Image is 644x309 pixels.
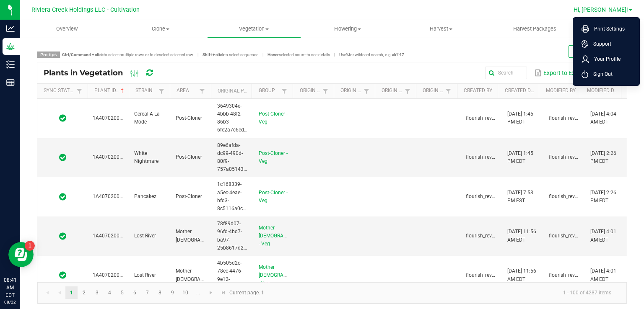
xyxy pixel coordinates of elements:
span: 1A4070200000321000033991 [93,193,164,199]
a: Flowering [301,20,395,38]
span: 78f89d07-96fd-4bd7-ba97-25b8617d281e [217,221,252,251]
span: Lost River [134,233,156,239]
a: Filter [402,86,413,96]
span: flourish_reverse_sync[2.0.7] [466,272,527,278]
button: Sync from METRC [569,45,627,58]
a: Page 4 [104,286,116,299]
span: 1c168339-a5ec-4eae-bfd3-8c5116a0ceae [217,181,251,211]
span: 1A4070200000321000039333 [93,272,164,278]
span: Go to the next page [208,289,214,296]
span: Harvest [395,25,488,33]
span: Mother [DEMOGRAPHIC_DATA] [176,229,228,242]
a: Harvest Packages [488,20,582,38]
span: Go to the last page [220,289,227,296]
button: Export to Excel [532,66,584,80]
a: Page 1 [65,286,78,299]
span: Vegetation [208,25,300,33]
span: [DATE] 11:56 AM EDT [507,229,536,242]
span: [DATE] 7:53 PM EST [507,190,533,203]
span: 89e6afda-dc99-490d-80f9-757a05143230 [217,142,252,173]
span: Your Profile [589,55,621,63]
a: GroupSortable [259,88,279,94]
span: flourish_reverse_sync[2.0.7] [466,115,527,121]
span: [DATE] 4:01 AM EDT [590,229,616,242]
span: Clone [114,25,207,33]
a: Origin Package IDSortable [382,88,402,94]
a: Created DateSortable [505,88,536,94]
inline-svg: Grow [6,42,15,51]
span: Mother [DEMOGRAPHIC_DATA] [176,268,228,282]
a: Created BySortable [464,88,495,94]
a: Go to the next page [205,286,217,299]
span: Hi, [PERSON_NAME]! [574,6,628,13]
a: AreaSortable [177,88,197,94]
span: Overview [45,25,89,33]
a: Mother [DEMOGRAPHIC_DATA] - Veg [259,225,311,247]
span: flourish_reverse_sync[2.0.7] [549,154,610,160]
span: Pro tips [37,51,60,58]
span: to select sequence [203,52,258,57]
a: Go to the last page [217,286,229,299]
span: Support [588,40,611,48]
a: Post-Cloner - Veg [259,111,288,125]
a: Filter [320,86,330,96]
a: Page 5 [116,286,128,299]
a: Page 2 [78,286,90,299]
a: Post-Cloner - Veg [259,150,288,164]
span: Sortable [119,88,126,94]
a: Mother [DEMOGRAPHIC_DATA] - Veg [259,264,311,286]
span: In Sync [59,114,66,122]
a: Sync StatusSortable [44,88,74,94]
p: 08:41 AM EDT [4,276,16,299]
span: flourish_reverse_sync[2.0.7] [466,233,527,239]
span: Print Settings [589,25,625,33]
p: 08/22 [4,299,16,305]
span: [DATE] 4:01 AM EDT [590,268,616,282]
a: Page 7 [141,286,153,299]
span: flourish_reverse_sync[2.0.7] [466,154,527,160]
strong: % [346,52,349,57]
span: In Sync [59,153,66,162]
span: Lost River [134,272,156,278]
span: In Sync [59,271,66,279]
span: [DATE] 4:04 AM EDT [590,111,616,125]
span: Harvest Packages [502,25,568,33]
span: [DATE] 2:26 PM EDT [590,190,616,203]
th: Original Plant ID [211,84,252,99]
strong: Ctrl/Command + click [62,52,104,57]
input: Search [485,67,527,79]
span: 1A4070200000321000039332 [93,233,164,239]
a: Filter [197,86,207,96]
a: Page 3 [91,286,103,299]
a: Post-Cloner - Veg [259,190,288,203]
span: [DATE] 1:45 PM EDT [507,150,533,164]
span: In Sync [59,232,66,240]
a: Filter [361,86,371,96]
span: Post-Cloner [176,154,202,160]
span: flourish_reverse_sync[2.0.7] [549,233,610,239]
inline-svg: Analytics [6,24,15,33]
a: Page 10 [179,286,192,299]
a: Origin PlantSortable [340,88,361,94]
span: Flowering [301,25,394,33]
span: [DATE] 11:56 AM EDT [507,268,536,282]
span: Post-Cloner [176,115,202,121]
a: Filter [156,86,166,96]
strong: ak%47 [392,52,404,57]
span: Sign Out [588,70,613,78]
a: Overview [20,20,114,38]
kendo-pager: Current page: 1 [37,282,627,304]
iframe: Resource center [8,242,34,267]
span: flourish_reverse_sync[2.0.6] [466,193,527,199]
span: In Sync [59,193,66,201]
span: to select multiple rows or to deselect selected row [62,52,193,57]
a: Clone [114,20,207,38]
inline-svg: Inventory [6,60,15,69]
span: | [258,51,267,58]
span: [DATE] 1:45 PM EDT [507,111,533,125]
a: Page 11 [192,286,204,299]
span: selected count to see details [267,52,330,57]
a: Modified BySortable [546,88,577,94]
a: Origin GroupSortable [300,88,320,94]
span: 4b505d2c-78ec-4476-9e12-6f072d8d0fbf [217,260,249,290]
